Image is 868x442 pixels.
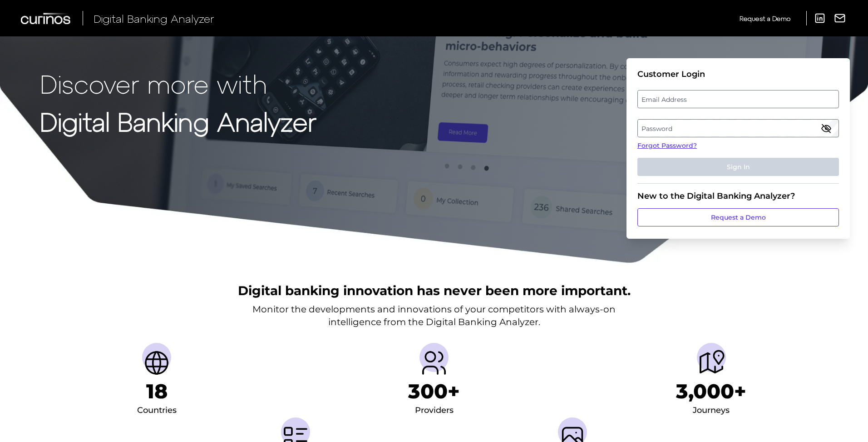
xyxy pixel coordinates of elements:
[697,348,726,377] img: Journeys
[238,282,631,299] h2: Digital banking innovation has never been more important.
[637,69,839,79] div: Customer Login
[21,13,72,24] img: Curinos
[146,379,168,403] h1: 18
[740,15,790,22] span: Request a Demo
[252,303,616,328] p: Monitor the developments and innovations of your competitors with always-on intelligence from the...
[142,348,171,377] img: Countries
[40,106,316,136] strong: Digital Banking Analyzer
[637,158,839,176] button: Sign In
[137,403,177,418] div: Countries
[637,191,839,201] div: New to the Digital Banking Analyzer?
[693,403,730,418] div: Journeys
[638,91,838,107] label: Email Address
[637,208,839,226] a: Request a Demo
[408,379,460,403] h1: 300+
[40,69,316,98] p: Discover more with
[638,120,838,136] label: Password
[637,141,839,151] a: Forgot Password?
[419,348,449,377] img: Providers
[94,12,214,25] span: Digital Banking Analyzer
[740,11,790,26] a: Request a Demo
[676,379,746,403] h1: 3,000+
[415,403,454,418] div: Providers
